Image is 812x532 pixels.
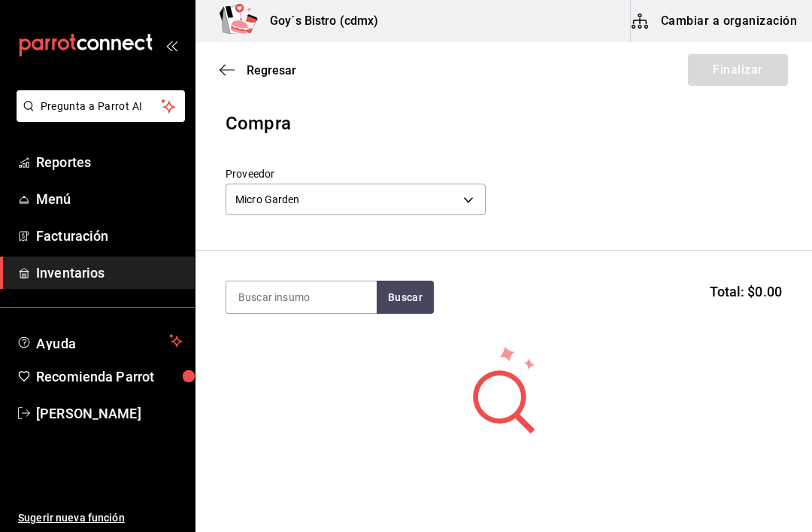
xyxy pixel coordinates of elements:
span: Regresar [247,63,296,78]
span: Menú [36,189,183,209]
span: Total: $0.00 [710,281,782,302]
span: [PERSON_NAME] [36,403,183,424]
button: open_drawer_menu [165,39,177,51]
h3: Goy´s Bistro (cdmx) [258,12,379,30]
div: Compra [226,110,782,137]
label: Proveedor [226,169,486,179]
span: Pregunta a Parrot AI [41,99,162,114]
a: Pregunta a Parrot AI [11,109,185,125]
input: Buscar insumo [226,281,377,313]
span: Ayuda [36,332,163,350]
span: Inventarios [36,263,183,283]
span: Reportes [36,152,183,172]
button: Regresar [220,63,296,78]
button: Buscar [377,281,434,314]
span: Facturación [36,226,183,246]
div: Micro Garden [226,184,486,215]
span: Sugerir nueva función [18,510,183,526]
button: Pregunta a Parrot AI [17,90,185,122]
span: Recomienda Parrot [36,366,183,387]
